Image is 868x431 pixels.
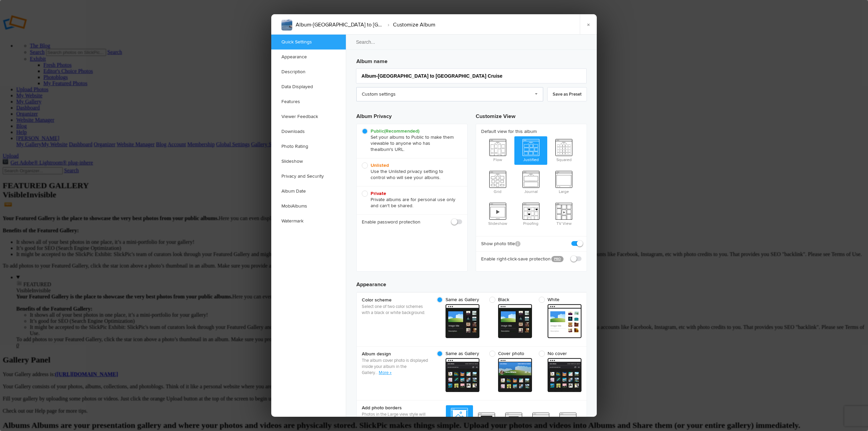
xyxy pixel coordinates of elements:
[362,303,430,316] p: Select one of two color schemes with a black or white background.
[437,351,479,357] span: Same as Gallery
[362,357,430,376] p: The album cover photo is displayed inside your album in the Gallery.
[384,128,419,134] i: (Recommended)
[356,87,543,101] a: Custom settings
[481,128,581,135] b: Default view for this album
[271,50,346,64] a: Appearance
[489,297,529,303] span: Black
[437,297,479,303] span: Same as Gallery
[377,146,405,152] span: album's URL.
[548,358,581,392] span: cover From gallery - dark
[446,358,479,392] span: cover From gallery - dark
[539,351,578,357] span: No cover
[362,405,430,411] b: Add photo borders
[271,64,346,79] a: Description
[281,20,292,31] img: DSB4776.jpg
[362,162,459,181] span: Use the Unlisted privacy setting to control who will see your albums.
[547,87,587,101] a: Save as Preset
[296,19,384,31] li: Album-[GEOGRAPHIC_DATA] to [GEOGRAPHIC_DATA] Cruise
[476,107,587,124] h3: Customize View
[371,162,389,168] b: Unlisted
[362,297,430,303] b: Color scheme
[547,168,580,195] span: Large
[379,370,392,375] a: More »
[489,351,529,357] span: Cover photo
[384,19,435,31] li: Customize Album
[376,370,379,375] span: ..
[539,297,578,303] span: White
[271,214,346,229] a: Watermark
[271,94,346,109] a: Features
[271,169,346,184] a: Privacy and Security
[271,199,346,214] a: MobiAlbums
[271,139,346,154] a: Photo Rating
[481,240,520,247] b: Show photo title
[498,358,532,392] span: cover From gallery - dark
[481,256,546,262] b: Enable right-click-save protection
[356,55,587,65] h3: Album name
[271,79,346,94] a: Data Displayed
[346,34,598,50] input: Search...
[514,136,548,163] span: Justified
[580,14,597,35] a: ×
[371,191,386,196] b: Private
[362,128,459,153] span: Set your albums to Public to make them viewable to anyone who has the
[362,219,420,226] b: Enable password protection
[271,35,346,50] a: Quick Settings
[514,168,548,195] span: Journal
[356,107,468,124] h3: Album Privacy
[547,200,580,227] span: TV View
[551,256,564,262] a: PRO
[362,351,430,357] b: Album design
[547,136,580,163] span: Squared
[362,191,459,209] span: Private albums are for personal use only and can't be shared.
[481,200,514,227] span: Slideshow
[481,168,514,195] span: Grid
[481,136,514,163] span: Flow
[356,275,587,289] h3: Appearance
[271,124,346,139] a: Downloads
[271,109,346,124] a: Viewer Feedback
[514,200,548,227] span: Proofing
[271,184,346,199] a: Album Date
[371,128,419,134] b: Public
[271,154,346,169] a: Slideshow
